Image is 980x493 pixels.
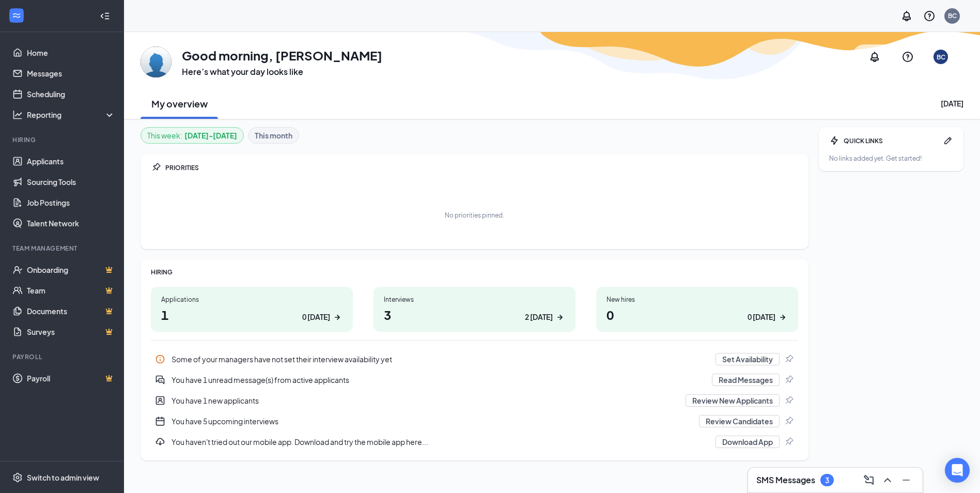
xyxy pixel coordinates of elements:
[27,259,115,280] a: OnboardingCrown
[161,306,343,323] h1: 1
[151,268,798,276] div: HIRING
[384,295,565,304] div: Interviews
[748,312,775,322] div: 0 [DATE]
[606,295,788,304] div: New hires
[12,472,23,483] svg: Settings
[151,390,798,411] div: You have 1 new applicants
[12,244,113,253] div: Team Management
[172,437,709,447] div: You haven't tried out our mobile app. Download and try the mobile app here...
[12,135,113,144] div: Hiring
[868,51,881,63] svg: Notifications
[147,130,237,141] div: This week :
[151,97,208,110] h2: My overview
[900,474,912,486] svg: Minimize
[27,321,115,342] a: SurveysCrown
[606,306,788,323] h1: 0
[27,192,115,213] a: Job Postings
[525,312,553,322] div: 2 [DATE]
[11,10,22,21] svg: WorkstreamLogo
[151,369,798,390] div: You have 1 unread message(s) from active applicants
[27,42,115,63] a: Home
[27,151,115,172] a: Applicants
[898,472,914,488] button: Minimize
[937,53,945,61] div: BC
[844,136,939,145] div: QUICK LINKS
[182,66,382,78] h3: Here’s what your day looks like
[715,436,780,448] button: Download App
[165,163,798,172] div: PRIORITIES
[12,352,113,361] div: Payroll
[27,472,99,483] div: Switch to admin view
[861,472,877,488] button: ComposeMessage
[151,432,798,452] div: You haven't tried out our mobile app. Download and try the mobile app here...
[384,306,565,323] h1: 3
[172,395,679,406] div: You have 1 new applicants
[155,437,165,447] svg: Download
[863,474,875,486] svg: ComposeMessage
[155,375,165,385] svg: DoubleChatActive
[901,51,914,63] svg: QuestionInfo
[155,354,165,364] svg: Info
[941,98,963,109] div: [DATE]
[155,395,165,406] svg: UserEntity
[151,411,798,432] a: CalendarNewYou have 5 upcoming interviewsReview CandidatesPin
[879,472,896,488] button: ChevronUp
[151,287,353,332] a: Applications10 [DATE]ArrowRight
[151,390,798,411] a: UserEntityYou have 1 new applicantsReview New ApplicantsPin
[27,84,115,104] a: Scheduling
[374,287,575,332] a: Interviews32 [DATE]ArrowRight
[829,154,953,163] div: No links added yet. Get started!
[172,375,706,385] div: You have 1 unread message(s) from active applicants
[923,10,936,22] svg: QuestionInfo
[945,458,970,483] div: Open Intercom Messenger
[182,47,382,64] h1: Good morning, [PERSON_NAME]
[27,63,115,84] a: Messages
[100,11,110,21] svg: Collapse
[151,162,161,173] svg: Pin
[27,110,116,120] div: Reporting
[784,437,794,447] svg: Pin
[715,353,780,365] button: Set Availability
[151,349,798,369] a: InfoSome of your managers have not set their interview availability yetSet AvailabilityPin
[151,411,798,432] div: You have 5 upcoming interviews
[155,416,165,426] svg: CalendarNew
[172,354,709,364] div: Some of your managers have not set their interview availability yet
[151,432,798,452] a: DownloadYou haven't tried out our mobile app. Download and try the mobile app here...Download AppPin
[27,280,115,301] a: TeamCrown
[686,394,780,407] button: Review New Applicants
[900,10,913,22] svg: Notifications
[332,312,343,322] svg: ArrowRight
[943,135,953,146] svg: Pen
[784,395,794,406] svg: Pin
[151,369,798,390] a: DoubleChatActiveYou have 1 unread message(s) from active applicantsRead MessagesPin
[27,368,115,389] a: PayrollCrown
[829,135,839,146] svg: Bolt
[948,11,957,20] div: BC
[756,474,815,486] h3: SMS Messages
[184,130,237,141] b: [DATE] - [DATE]
[712,374,780,386] button: Read Messages
[784,354,794,364] svg: Pin
[12,110,23,120] svg: Analysis
[27,213,115,234] a: Talent Network
[141,47,172,78] img: Billie Clark
[302,312,330,322] div: 0 [DATE]
[172,416,693,426] div: You have 5 upcoming interviews
[151,349,798,369] div: Some of your managers have not set their interview availability yet
[255,130,292,141] b: This month
[784,416,794,426] svg: Pin
[881,474,894,486] svg: ChevronUp
[596,287,798,332] a: New hires00 [DATE]ArrowRight
[555,312,565,322] svg: ArrowRight
[777,312,788,322] svg: ArrowRight
[445,211,504,220] div: No priorities pinned.
[699,415,780,427] button: Review Candidates
[161,295,343,304] div: Applications
[825,476,829,485] div: 3
[784,375,794,385] svg: Pin
[27,172,115,192] a: Sourcing Tools
[27,301,115,321] a: DocumentsCrown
